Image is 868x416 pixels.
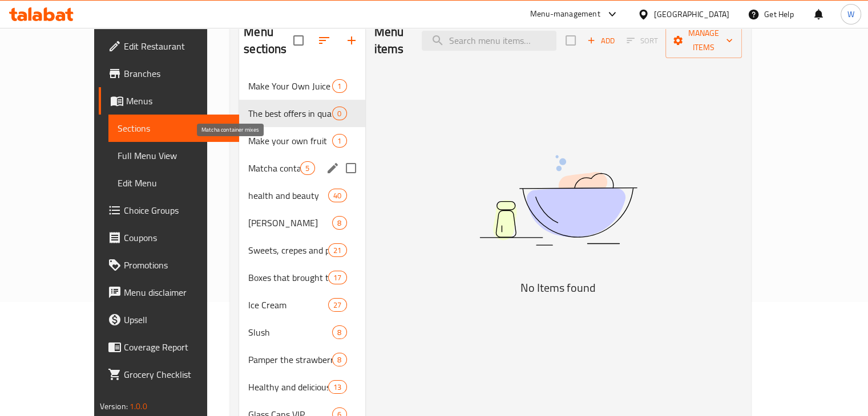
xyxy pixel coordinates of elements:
div: Matcha container mixes5edit [239,154,365,182]
div: items [332,79,346,93]
span: Coupons [124,231,230,244]
h2: Menu items [374,23,409,58]
span: Edit Menu [118,176,230,190]
div: The best offers in quality and price0 [239,100,365,127]
span: Promotions [124,258,230,272]
span: Sections [118,121,230,135]
a: Branches [99,60,239,87]
span: Sort items [619,32,665,50]
div: items [332,107,346,120]
div: items [332,134,346,148]
span: Full Menu View [118,149,230,162]
span: 5 [301,163,314,174]
div: Make Your Own Juice1 [239,72,365,100]
span: 1.0.0 [130,399,147,414]
span: 8 [333,327,346,338]
a: Sections [108,115,239,142]
span: 27 [329,300,346,311]
span: Sort sections [310,27,338,54]
div: Healthy and delicious sugarcane mixtures13 [239,373,365,401]
h2: Menu sections [244,23,293,58]
span: Grocery Checklist [124,368,230,381]
button: Manage items [665,23,742,58]
div: Pamper the strawberry8 [239,346,365,373]
div: Make Your Own Juice [248,79,332,93]
div: items [300,161,314,175]
span: Add [586,34,616,47]
span: Coverage Report [124,340,230,354]
span: Branches [124,67,230,80]
span: 0 [333,108,346,119]
div: Menu-management [530,7,600,21]
a: Coverage Report [99,333,239,361]
span: 13 [329,382,346,393]
span: Manage items [675,26,733,55]
span: Choice Groups [124,203,230,217]
div: items [328,189,346,202]
span: W [847,8,854,21]
div: Make your own fruit [248,134,332,148]
div: items [328,380,346,394]
span: 8 [333,354,346,365]
span: 1 [333,81,346,92]
a: Coupons [99,224,239,251]
span: Boxes that brought together loved ones [248,271,328,284]
span: Menus [126,94,230,108]
div: Slush8 [239,319,365,346]
div: [GEOGRAPHIC_DATA] [654,8,729,21]
div: items [332,325,346,339]
div: [PERSON_NAME]8 [239,209,365,236]
span: Sweets, crepes and pancakes [248,243,328,257]
span: The best offers in quality and price [248,107,332,120]
a: Grocery Checklist [99,361,239,388]
a: Edit Menu [108,169,239,197]
span: Pamper the strawberry [248,353,332,366]
span: [PERSON_NAME] [248,216,332,230]
span: Menu disclaimer [124,286,230,299]
span: Ice Cream [248,298,328,312]
div: items [332,216,346,230]
span: 21 [329,245,346,256]
span: 8 [333,218,346,229]
span: 17 [329,272,346,283]
a: Choice Groups [99,197,239,224]
span: 1 [333,136,346,146]
span: health and beauty [248,189,328,202]
input: search [422,31,556,51]
span: Matcha container mixes [248,161,300,175]
a: Menus [99,87,239,115]
div: Ice Cream27 [239,291,365,319]
a: Promotions [99,251,239,279]
h5: No Items found [415,279,701,297]
span: Add item [583,32,619,50]
button: Add [583,32,619,50]
a: Upsell [99,306,239,333]
span: Healthy and delicious sugarcane mixtures [248,380,328,394]
div: items [328,298,346,312]
span: Upsell [124,313,230,327]
button: Add section [338,27,365,54]
div: health and beauty40 [239,182,365,209]
span: Edit Restaurant [124,39,230,53]
button: edit [324,160,341,177]
a: Edit Restaurant [99,32,239,60]
div: items [328,271,346,284]
a: Full Menu View [108,142,239,169]
img: dish.svg [415,125,701,276]
a: Menu disclaimer [99,279,239,306]
span: 40 [329,190,346,201]
span: Select all sections [286,28,310,52]
span: Slush [248,325,332,339]
span: Version: [100,399,128,414]
div: Sweets, crepes and pancakes21 [239,236,365,264]
div: items [332,353,346,366]
div: items [328,243,346,257]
